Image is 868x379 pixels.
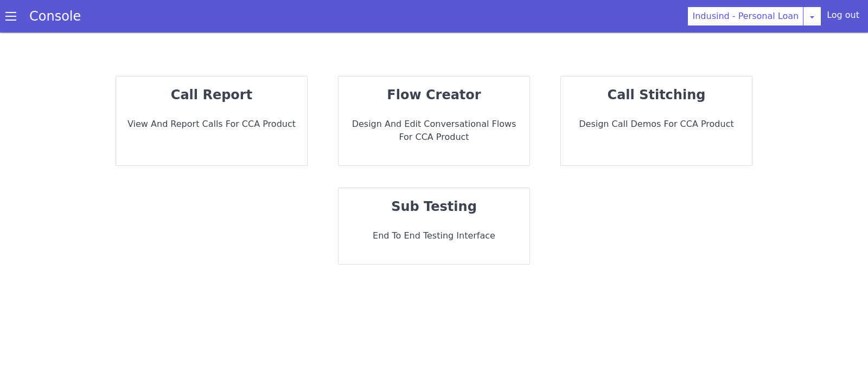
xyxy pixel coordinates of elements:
strong: flow creator [387,87,481,102]
p: View and report calls for CCA Product [125,118,298,131]
p: End to End Testing Interface [347,229,521,242]
div: Log out [827,9,859,26]
p: Design and Edit Conversational flows for CCA Product [347,118,521,144]
strong: call report [171,87,252,102]
button: Indusind - Personal Loan [687,7,803,26]
strong: sub testing [391,199,477,214]
strong: call stitching [608,87,706,102]
a: Console [16,9,94,24]
p: Design call demos for CCA Product [570,118,743,131]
